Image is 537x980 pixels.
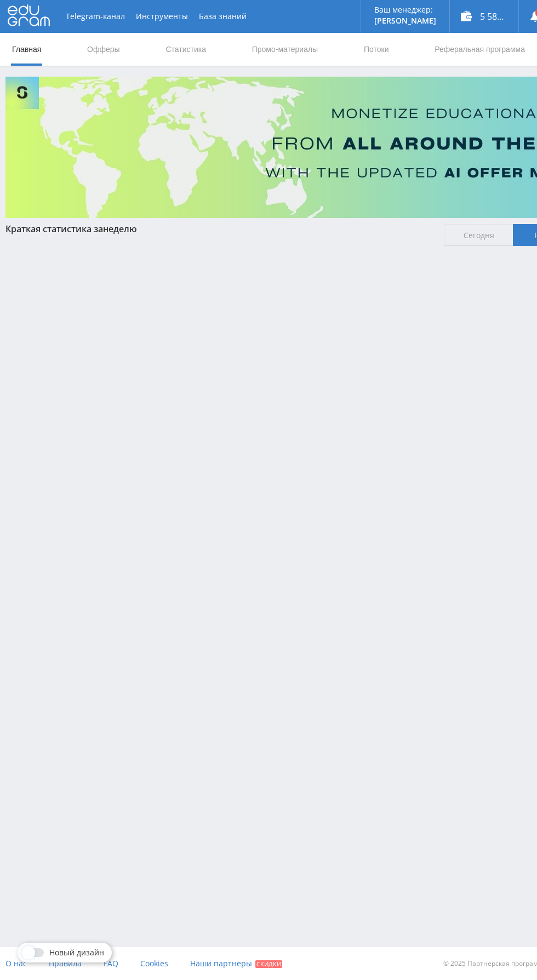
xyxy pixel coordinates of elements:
span: Новый дизайн [49,948,104,957]
a: Наши партнеры Скидки [190,947,282,980]
a: Промо-материалы [251,33,319,66]
span: Скидки [255,960,282,968]
div: Краткая статистика за [5,224,433,234]
a: О нас [5,947,27,980]
a: Cookies [140,947,168,980]
span: неделю [103,223,137,235]
a: Правила [49,947,82,980]
a: Реферальная программа [433,33,526,66]
a: Главная [11,33,42,66]
span: Наши партнеры [190,958,252,969]
a: Статистика [164,33,207,66]
span: Сегодня [444,224,513,246]
span: FAQ [104,958,118,969]
a: Потоки [363,33,390,66]
p: [PERSON_NAME] [374,16,436,25]
span: Cookies [140,958,168,969]
span: Правила [49,958,82,969]
a: FAQ [104,947,118,980]
a: Офферы [86,33,121,66]
span: О нас [5,958,27,969]
p: Ваш менеджер: [374,5,436,14]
